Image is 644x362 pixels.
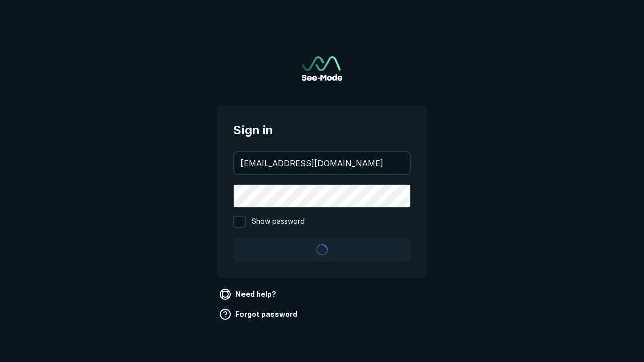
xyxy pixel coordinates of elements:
span: Sign in [233,121,411,139]
a: Forgot password [217,306,301,322]
img: See-Mode Logo [302,56,342,81]
a: Need help? [217,286,280,302]
input: your@email.com [234,152,410,174]
span: Show password [252,216,305,228]
a: Go to sign in [302,56,342,81]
